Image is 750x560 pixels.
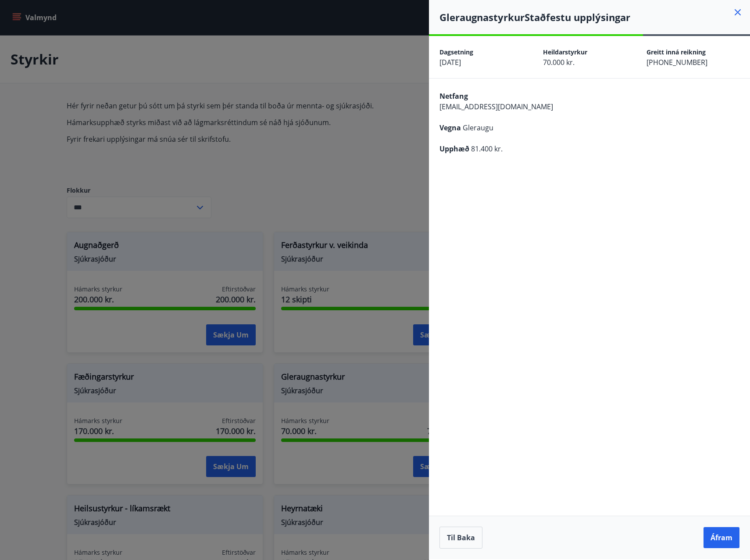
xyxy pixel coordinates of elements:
[439,57,461,67] span: [DATE]
[439,91,468,101] span: Netfang
[439,11,750,24] h4: Gleraugnastyrkur Staðfestu upplýsingar
[439,144,469,154] span: Upphæð
[439,123,461,133] span: Vegna
[646,48,706,56] span: Greitt inná reikning
[471,144,503,154] span: 81.400 kr.
[543,57,575,67] span: 70.000 kr.
[646,57,707,67] span: [PHONE_NUMBER]
[463,123,493,133] span: Gleraugu
[543,48,587,56] span: Heildarstyrkur
[439,527,482,549] button: Til baka
[704,527,739,548] button: Áfram
[439,102,553,111] span: [EMAIL_ADDRESS][DOMAIN_NAME]
[439,48,473,56] span: Dagsetning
